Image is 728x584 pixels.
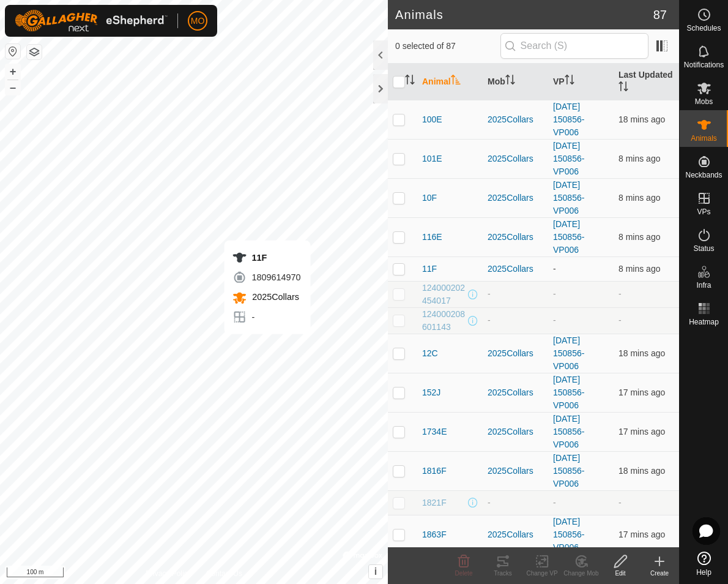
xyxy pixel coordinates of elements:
[488,152,543,165] div: 2025Collars
[553,498,556,507] app-display-virtual-paddock-transition: -
[369,565,382,578] button: i
[618,83,628,93] p-sorticon: Activate to sort
[422,113,442,126] span: 100E
[488,263,543,275] div: 2025Collars
[618,114,665,124] span: 20 Aug 2025, 11:36 am
[618,427,665,436] span: 20 Aug 2025, 11:36 am
[488,347,543,360] div: 2025Collars
[422,386,440,399] span: 152J
[451,77,461,86] p-sorticon: Activate to sort
[488,192,543,204] div: 2025Collars
[640,569,679,578] div: Create
[553,289,556,299] app-display-virtual-paddock-transition: -
[553,335,584,371] a: [DATE] 150856-VP006
[422,528,447,541] span: 1863F
[488,314,543,327] div: -
[696,282,711,289] span: Infra
[483,64,548,100] th: Mob
[249,292,299,302] span: 2025Collars
[488,528,543,541] div: 2025Collars
[488,386,543,399] div: 2025Collars
[618,264,660,274] span: 20 Aug 2025, 11:45 am
[206,568,242,579] a: Contact Us
[488,496,543,509] div: -
[488,231,543,244] div: 2025Collars
[686,24,721,32] span: Schedules
[618,154,660,163] span: 20 Aug 2025, 11:45 am
[232,250,300,265] div: 11F
[422,465,447,477] span: 1816F
[553,102,584,137] a: [DATE] 150856-VP006
[422,496,447,509] span: 1821F
[405,77,415,86] p-sorticon: Activate to sort
[684,61,724,69] span: Notifications
[6,80,20,95] button: –
[618,466,665,476] span: 20 Aug 2025, 11:36 am
[697,208,710,215] span: VPs
[422,263,437,275] span: 11F
[553,180,584,215] a: [DATE] 150856-VP006
[553,375,584,410] a: [DATE] 150856-VP006
[27,45,42,59] button: Map Layers
[696,569,711,576] span: Help
[553,315,556,325] app-display-virtual-paddock-transition: -
[422,308,466,334] span: 124000208601143
[191,15,205,28] span: MO
[422,425,447,438] span: 1734E
[488,288,543,301] div: -
[618,498,622,507] span: -
[685,171,722,179] span: Neckbands
[422,192,437,204] span: 10F
[562,569,601,578] div: Change Mob
[618,530,665,539] span: 20 Aug 2025, 11:36 am
[488,113,543,126] div: 2025Collars
[618,315,622,325] span: -
[553,141,584,176] a: [DATE] 150856-VP006
[618,348,665,358] span: 20 Aug 2025, 11:36 am
[6,44,20,59] button: Reset Map
[553,414,584,449] a: [DATE] 150856-VP006
[417,64,483,100] th: Animal
[680,547,728,581] a: Help
[618,232,660,242] span: 20 Aug 2025, 11:45 am
[422,231,442,244] span: 116E
[395,40,500,53] span: 0 selected of 87
[6,64,20,79] button: +
[601,569,640,578] div: Edit
[553,517,584,552] a: [DATE] 150856-VP006
[618,387,665,397] span: 20 Aug 2025, 11:36 am
[614,64,679,100] th: Last Updated
[500,33,648,59] input: Search (S)
[488,465,543,477] div: 2025Collars
[15,10,168,32] img: Gallagher Logo
[232,270,300,285] div: 1809614970
[522,569,562,578] div: Change VP
[455,570,473,577] span: Delete
[422,347,438,360] span: 12C
[553,264,556,274] app-display-virtual-paddock-transition: -
[565,77,574,86] p-sorticon: Activate to sort
[395,7,653,22] h2: Animals
[653,6,667,24] span: 87
[618,193,660,203] span: 20 Aug 2025, 11:45 am
[483,569,522,578] div: Tracks
[695,98,713,105] span: Mobs
[488,425,543,438] div: 2025Collars
[548,64,614,100] th: VP
[691,135,717,142] span: Animals
[618,289,622,299] span: -
[146,568,191,579] a: Privacy Policy
[553,219,584,255] a: [DATE] 150856-VP006
[422,282,466,307] span: 124000202454017
[693,245,714,252] span: Status
[689,318,719,326] span: Heatmap
[374,566,377,577] span: i
[553,453,584,489] a: [DATE] 150856-VP006
[422,152,442,165] span: 101E
[232,310,300,324] div: -
[505,77,515,86] p-sorticon: Activate to sort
